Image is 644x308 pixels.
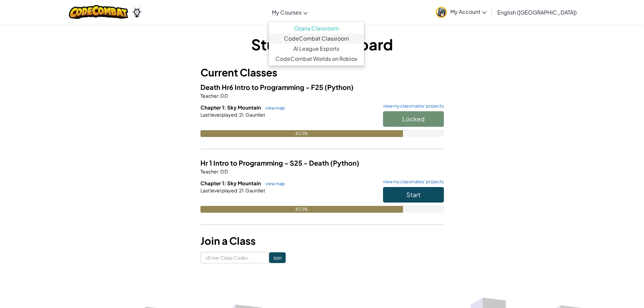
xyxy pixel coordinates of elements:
[238,187,245,193] span: 21.
[200,93,218,99] span: Teacher
[269,252,286,263] input: Join
[497,9,577,16] span: English ([GEOGRAPHIC_DATA])
[262,105,285,111] a: view map
[269,23,364,33] a: Ozaria Classroom
[380,180,444,184] a: view my classmates' projects
[245,112,265,118] span: Gauntlet
[268,3,311,21] a: My Courses
[450,8,486,15] span: My Account
[494,3,580,21] a: English ([GEOGRAPHIC_DATA])
[200,180,262,186] span: Chapter 1: Sky Mountain
[237,187,238,193] span: :
[200,206,403,213] div: 83.3%
[200,65,444,80] h3: Current Classes
[218,168,220,174] span: :
[200,187,237,193] span: Last level played
[269,54,364,64] a: CodeCombat Worlds on Roblox
[220,168,228,174] span: D D
[262,181,285,186] a: view map
[200,112,237,118] span: Last level played
[218,93,220,99] span: :
[200,159,330,167] span: Hr 1 Intro to Programming - S25 - Death
[436,7,447,18] img: avatar
[269,44,364,54] a: AI League Esports
[237,112,238,118] span: :
[200,168,218,174] span: Teacher
[383,187,444,203] button: Start
[406,191,421,198] span: Start
[269,33,364,44] a: CodeCombat Classroom
[330,159,359,167] span: (Python)
[200,104,262,111] span: Chapter 1: Sky Mountain
[245,187,265,193] span: Gauntlet
[69,5,128,19] img: CodeCombat logo
[432,1,490,23] a: My Account
[200,233,444,248] h3: Join a Class
[325,83,354,91] span: (Python)
[220,93,228,99] span: D D
[200,130,403,137] div: 83.3%
[200,252,269,263] input: <Enter Class Code>
[272,9,302,16] span: My Courses
[200,34,444,55] h1: Student Dashboard
[238,112,245,118] span: 21.
[132,7,142,17] img: Ozaria
[380,104,444,108] a: view my classmates' projects
[200,83,325,91] span: Death Hr6 Intro to Programming - F25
